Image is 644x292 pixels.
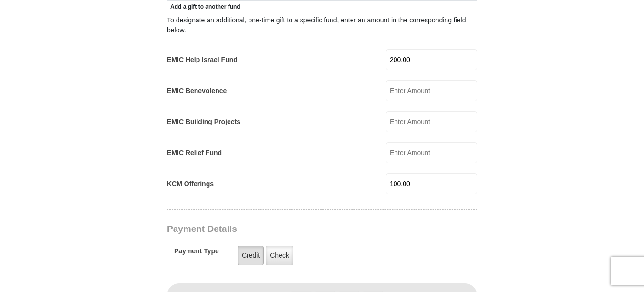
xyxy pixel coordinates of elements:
div: To designate an additional, one-time gift to a specific fund, enter an amount in the correspondin... [167,15,477,35]
input: Enter Amount [386,111,477,132]
label: EMIC Benevolence [167,86,227,96]
input: Enter Amount [386,80,477,101]
input: Enter Amount [386,49,477,70]
label: Credit [238,246,264,265]
label: EMIC Help Israel Fund [167,55,238,65]
label: Check [266,246,293,265]
h3: Payment Details [167,224,410,235]
h5: Payment Type [174,247,219,260]
input: Enter Amount [386,173,477,194]
input: Enter Amount [386,142,477,163]
label: EMIC Building Projects [167,117,240,127]
label: KCM Offerings [167,179,214,189]
span: Add a gift to another fund [167,3,240,10]
label: EMIC Relief Fund [167,148,222,158]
